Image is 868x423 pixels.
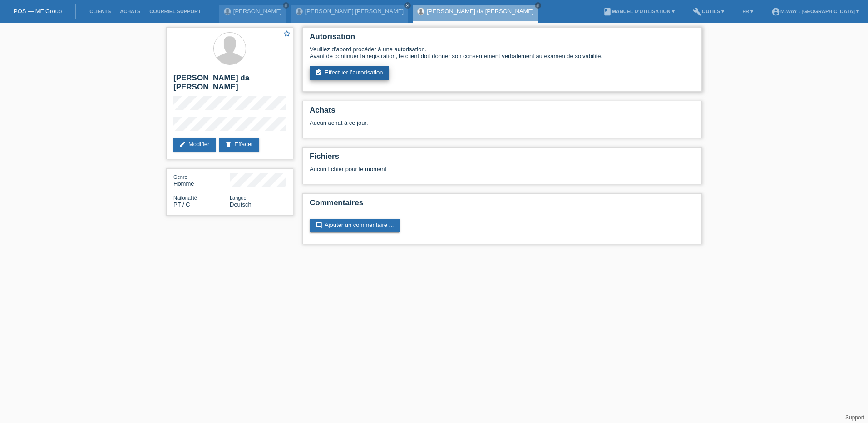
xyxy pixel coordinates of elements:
a: FR ▾ [738,9,758,14]
a: account_circlem-way - [GEOGRAPHIC_DATA] ▾ [767,9,863,14]
div: Aucun fichier pour le moment [310,166,587,172]
h2: Achats [310,106,695,119]
a: [PERSON_NAME] da [PERSON_NAME] [427,8,534,15]
i: delete [225,141,232,148]
i: comment [315,221,322,229]
i: account_circle [771,7,780,16]
div: Veuillez d’abord procéder à une autorisation. Avant de continuer la registration, le client doit ... [310,46,695,59]
i: close [536,3,540,8]
i: build [693,7,702,16]
i: assignment_turned_in [315,69,322,76]
a: Courriel Support [145,9,205,14]
a: buildOutils ▾ [688,9,729,14]
i: edit [179,141,186,148]
a: Support [845,414,864,421]
i: close [284,3,288,8]
span: Nationalité [173,195,197,201]
a: Achats [115,9,145,14]
h2: Autorisation [310,32,695,46]
span: Deutsch [230,201,252,208]
span: Portugal / C / 01.10.2003 [173,201,190,208]
a: Clients [85,9,115,14]
a: deleteEffacer [219,138,259,152]
i: star_border [283,30,291,38]
i: book [603,7,612,16]
a: [PERSON_NAME] [PERSON_NAME] [305,8,404,15]
div: Aucun achat à ce jour. [310,119,695,133]
span: Genre [173,174,187,180]
h2: Fichiers [310,152,695,166]
a: close [283,2,289,9]
a: close [404,2,411,9]
span: Langue [230,195,247,201]
a: star_border [283,30,291,39]
h2: Commentaires [310,198,695,212]
i: close [405,3,410,8]
a: commentAjouter un commentaire ... [310,219,400,232]
a: close [535,2,541,9]
a: assignment_turned_inEffectuer l’autorisation [310,66,389,80]
a: bookManuel d’utilisation ▾ [598,9,679,14]
div: Homme [173,173,230,187]
a: editModifier [173,138,216,152]
a: POS — MF Group [14,8,62,15]
a: [PERSON_NAME] [233,8,282,15]
h2: [PERSON_NAME] da [PERSON_NAME] [173,74,286,96]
